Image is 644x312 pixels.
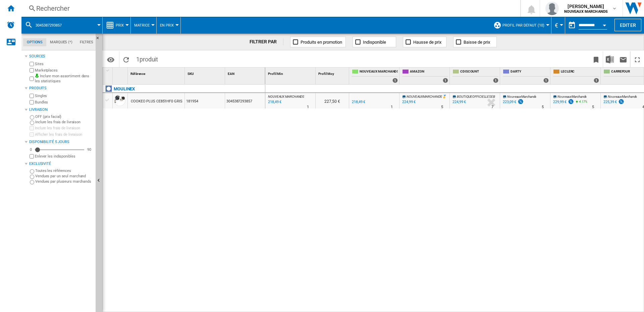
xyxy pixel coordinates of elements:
[116,17,127,34] button: Prix
[46,38,76,46] md-tab-item: Marques (*)
[594,78,599,83] div: 1 offers sold by LECLERC
[267,68,315,78] div: Profil Min Sort None
[130,72,145,76] span: Référence
[35,174,93,179] label: Vendues par un seul marchand
[503,100,516,104] div: 223,09 €
[502,99,524,105] div: 223,09 €
[7,21,15,29] img: alerts-logo.svg
[491,104,493,110] div: Délai de livraison : 7 jours
[160,17,177,34] button: En Prix
[119,51,133,67] button: Recharger
[451,68,500,84] div: CDISCOUNT 1 offers sold by CDISCOUNT
[606,55,614,63] img: excel-24x24.png
[29,107,93,113] div: Livraison
[290,37,346,47] button: Produits en promotion
[318,72,334,76] span: Profil Moy
[35,61,93,66] label: Sites
[413,40,441,45] span: Hausse de prix
[28,147,34,152] div: 0
[30,132,34,137] input: Afficher les frais de livraison
[493,17,548,34] div: Profil par défaut (10)
[589,51,603,67] button: Créer un favoris
[35,179,93,184] label: Vendues par plusieurs marchands
[561,69,599,75] span: LECLERC
[36,23,62,28] span: 3045387293857
[35,132,93,137] label: Afficher les frais de livraison
[603,51,616,67] button: Télécharger au format Excel
[129,68,184,78] div: Sort None
[267,99,281,105] div: Mise à jour : jeudi 4 septembre 2025 10:15
[36,17,68,34] button: 3045387293857
[187,72,194,76] span: SKU
[316,93,349,108] div: 227,50 €
[30,154,34,159] input: Afficher les frais de livraison
[457,95,495,98] span: BOUTIQUEOFFICIELLESEB
[35,154,93,159] label: Enlever les indisponibles
[511,69,549,75] span: DARTY
[35,146,84,153] md-slider: Disponibilité
[507,95,536,98] span: NouveauxMarchands
[140,56,158,63] span: produit
[460,69,498,75] span: CDISCOUNT
[267,68,315,78] div: Sort None
[36,4,503,13] div: Rechercher
[186,68,225,78] div: Sort None
[502,17,548,34] button: Profil par défaut (10)
[363,40,386,45] span: Indisponible
[35,168,93,173] label: Toutes les références
[501,68,550,84] div: DARTY 1 offers sold by DARTY
[555,17,561,34] button: €
[268,72,283,76] span: Profil Min
[552,68,600,84] div: LECLERC 1 offers sold by LECLERC
[116,23,124,28] span: Prix
[598,18,610,30] button: Open calendar
[185,93,225,108] div: 181954
[129,68,184,78] div: Référence Sort None
[134,23,150,28] span: Matrice
[35,74,93,84] label: Inclure mon assortiment dans les statistiques
[104,53,117,65] button: Options
[553,100,567,104] div: 229,99 €
[186,68,225,78] div: SKU Sort None
[441,104,443,110] div: Délai de livraison : 5 jours
[592,104,594,110] div: Délai de livraison : 5 jours
[353,37,396,47] button: Indisponible
[35,126,93,131] label: Inclure les frais de livraison
[30,115,34,120] input: OFF (prix facial)
[631,51,644,67] button: Plein écran
[29,139,93,145] div: Disponibilité 5 Jours
[86,147,93,152] div: 90
[352,100,365,104] div: 218,49 €
[96,34,104,46] button: Masquer
[225,93,265,108] div: 3045387293857
[131,94,182,109] div: COOKEO PLUS CE851HF0 GRIS
[307,104,309,110] div: Délai de livraison : 1 jour
[35,120,93,125] label: Inclure les frais de livraison
[401,68,449,84] div: AMAZON 1 offers sold by AMAZON
[402,100,416,104] div: 224,99 €
[301,40,342,45] span: Produits en promotion
[351,68,399,84] div: NOUVEAUX MARCHANDS 1 offers sold by NOUVEAUX MARCHANDS
[407,95,446,98] span: NOUVEAUXMARCHANDS🥇
[134,17,153,34] div: Matrice
[114,68,127,78] div: Sort None
[545,2,559,15] img: profile.jpg
[317,68,349,78] div: Profil Moy Sort None
[555,22,558,29] span: €
[30,62,34,66] input: Sites
[30,180,34,184] input: Vendues par plusieurs marchands
[228,72,234,76] span: EAN
[565,18,579,32] button: md-calendar
[579,100,585,103] span: 4.17
[35,100,93,105] label: Bundles
[29,161,93,167] div: Exclusivité
[568,99,574,104] img: promotionV3.png
[410,69,448,75] span: AMAZON
[564,3,608,10] span: [PERSON_NAME]
[564,9,608,14] b: NOUVEAUX MARCHANDS
[250,39,284,45] div: FILTRER PAR
[133,51,161,65] span: 1
[35,68,93,73] label: Marketplaces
